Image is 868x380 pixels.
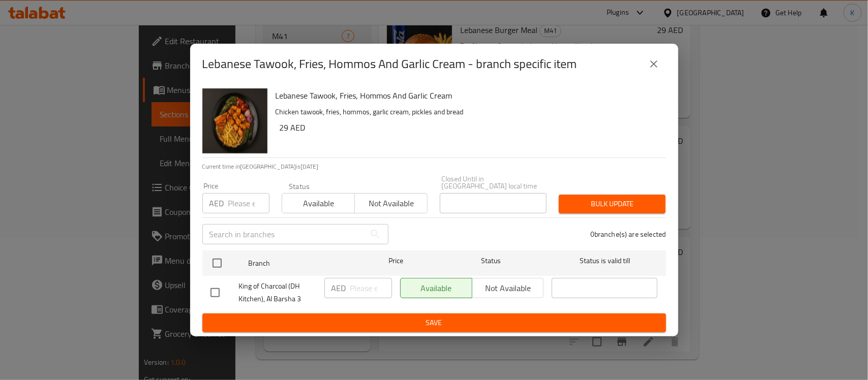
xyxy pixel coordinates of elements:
[286,196,351,211] span: Available
[350,278,392,298] input: Please enter price
[567,198,657,210] span: Bulk update
[276,88,658,103] h6: Lebanese Tawook, Fries, Hommos And Garlic Cream
[202,224,365,244] input: Search in branches
[202,162,666,171] p: Current time in [GEOGRAPHIC_DATA] is [DATE]
[211,316,658,329] span: Save
[202,313,666,332] button: Save
[209,197,224,209] p: AED
[559,195,666,213] button: Bulk update
[282,193,355,213] button: Available
[332,282,346,294] p: AED
[438,255,544,267] span: Status
[642,52,666,76] button: close
[552,255,657,267] span: Status is valid till
[202,88,267,153] img: Lebanese Tawook, Fries, Hommos And Garlic Cream
[202,56,577,72] h2: Lebanese Tawook, Fries, Hommos And Garlic Cream - branch specific item
[280,120,658,135] h6: 29 AED
[354,193,428,213] button: Not available
[362,255,430,267] span: Price
[228,193,270,213] input: Please enter price
[239,280,316,305] span: King of Charcoal (DH Kitchen), Al Barsha 3
[590,229,666,239] p: 0 branche(s) are selected
[248,257,354,270] span: Branch
[276,106,658,118] p: Chicken tawook, fries, hommos, garlic cream, pickles and bread
[359,196,424,211] span: Not available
